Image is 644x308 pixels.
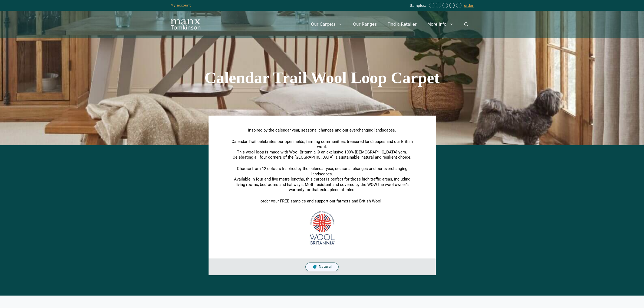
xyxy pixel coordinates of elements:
nav: Primary [306,16,474,32]
a: My account [171,3,191,7]
p: Inspired by the calendar year, seasonal changes and our everchanging landscapes. [229,128,415,133]
h1: Calendar Trail Wool Loop Carpet [171,70,474,86]
a: Open Search Bar [459,16,474,32]
img: Manx Tomkinson [171,19,200,30]
a: order [464,4,474,8]
a: Our Carpets [306,16,348,32]
a: More Info [422,16,458,32]
a: Find a Retailer [382,16,422,32]
p: Choose from 12 colours Inspired by the calendar year, seasonal changes and our everchanging lands... [229,166,415,193]
span: Natural [319,264,332,269]
p: order your FREE samples and support our farmers and British Wool . [229,199,415,204]
span: Samples: [410,4,428,8]
p: Calendar Trail celebrates our open fields, farming communities, treasured landscapes and our Brit... [229,139,415,160]
a: Our Ranges [348,16,382,32]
